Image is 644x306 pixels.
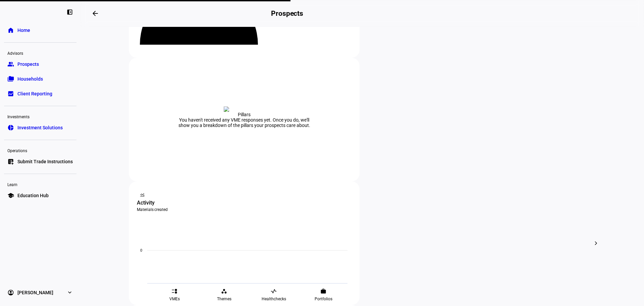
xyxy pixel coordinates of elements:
[7,158,14,165] eth-mat-symbol: list_alt_add
[17,76,43,82] span: Households
[177,117,311,128] div: You haven't received any VME responses yet. Once you do, we'll show you a breakdown of the pillar...
[66,9,73,15] eth-mat-symbol: left_panel_close
[4,24,76,37] a: homeHome
[17,289,53,296] span: [PERSON_NAME]
[320,288,326,294] eth-mat-symbol: work
[315,296,332,302] span: Portfolios
[7,27,14,34] eth-mat-symbol: home
[4,72,76,86] a: folder_copyHouseholds
[217,296,231,302] span: Themes
[169,296,180,302] span: VMEs
[17,158,73,165] span: Submit Trade Instructions
[262,296,286,302] span: Healthchecks
[4,87,76,100] a: bid_landscapeClient Reporting
[4,48,76,57] div: Advisors
[17,192,49,199] span: Education Hub
[139,191,146,198] mat-icon: monitoring
[4,145,76,155] div: Operations
[171,288,177,294] eth-mat-symbol: event_list
[7,90,14,97] eth-mat-symbol: bid_landscape
[271,288,277,294] eth-mat-symbol: vital_signs
[137,207,352,212] div: Materials created
[4,112,76,121] div: Investments
[137,199,352,207] div: Activity
[17,27,30,34] span: Home
[221,288,227,294] eth-mat-symbol: workspaces
[238,112,251,117] div: Pillars
[7,289,14,296] eth-mat-symbol: account_circle
[4,57,76,71] a: groupProspects
[17,90,52,97] span: Client Reporting
[91,9,99,17] mat-icon: arrow_backwards
[17,61,39,68] span: Prospects
[66,289,73,296] eth-mat-symbol: expand_more
[7,76,14,82] eth-mat-symbol: folder_copy
[17,124,63,131] span: Investment Solutions
[4,179,76,189] div: Learn
[592,239,600,247] mat-icon: chevron_right
[140,248,142,253] text: 0
[7,61,14,68] eth-mat-symbol: group
[224,106,265,112] img: pillars-wdget-zero-state.svg
[7,124,14,131] eth-mat-symbol: pie_chart
[4,121,76,134] a: pie_chartInvestment Solutions
[7,192,14,199] eth-mat-symbol: school
[271,9,303,17] h2: Prospects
